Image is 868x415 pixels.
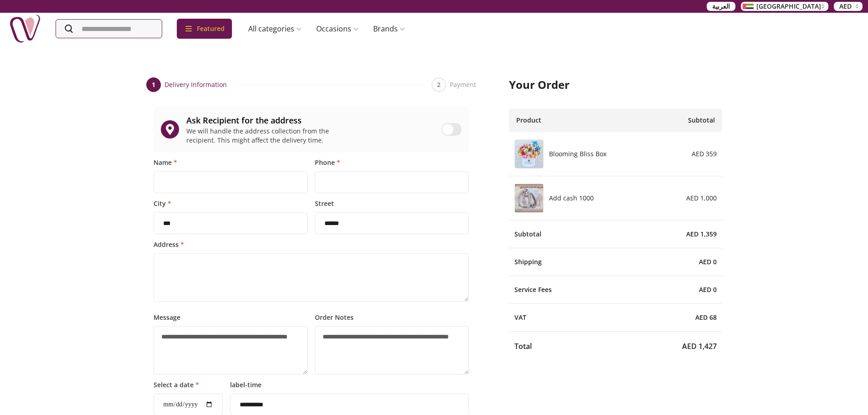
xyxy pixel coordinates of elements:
label: Message [154,314,308,321]
span: Payment [450,80,476,89]
img: Arabic_dztd3n.png [743,4,754,9]
div: Shipping [509,248,722,276]
label: Select a date [154,382,223,388]
span: AED 1,359 [686,230,717,239]
div: We will handle the address collection from the recipient. This might affect the delivery time. [186,127,335,145]
input: Search [56,20,162,38]
div: VAT [509,304,722,332]
span: AED 0 [699,285,717,294]
div: Service Fees [509,276,722,304]
span: العربية [712,2,730,11]
div: 2 [431,77,446,92]
a: Brands [366,20,412,38]
h6: Blooming Bliss Box [544,149,606,159]
button: 2Payment [431,77,476,92]
label: Street [315,200,469,207]
label: Name [154,159,308,166]
span: AED 0 [699,257,717,266]
div: Ask Recipient for the address [186,114,435,127]
div: Total [509,332,722,352]
div: AED 359 [688,149,717,159]
a: All categories [241,20,309,38]
h2: Your Order [509,77,722,92]
div: Featured [177,19,232,39]
button: [GEOGRAPHIC_DATA] [741,2,828,11]
button: 1Delivery Information [146,77,227,92]
span: Delivery Information [164,80,227,89]
h6: Add cash 1000 [544,194,594,203]
span: AED 68 [695,313,717,322]
label: Address [154,241,469,248]
span: [GEOGRAPHIC_DATA] [756,2,821,11]
span: AED 1,427 [682,341,717,352]
span: Product [516,116,541,125]
div: AED 1,000 [683,194,717,203]
button: AED [834,2,863,11]
label: Order Notes [315,314,469,321]
img: Nigwa-uae-gifts [9,13,41,45]
label: City [154,200,308,207]
label: label-time [230,382,469,388]
img: 1740987560432.jpg [515,184,543,212]
div: 1 [146,77,161,92]
label: Phone [315,159,469,166]
span: AED [839,2,852,11]
div: Subtotal [509,220,722,248]
img: 1744798000721.jpg [515,140,543,168]
a: Occasions [309,20,366,38]
span: Subtotal [688,116,715,125]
